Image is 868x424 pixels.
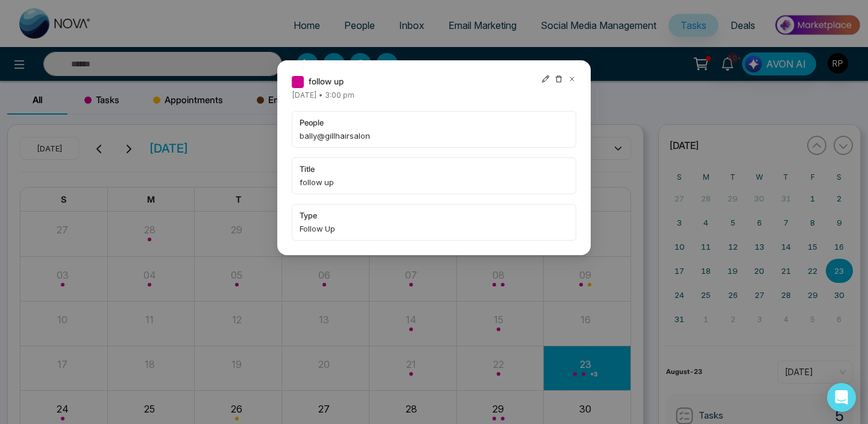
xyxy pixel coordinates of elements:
span: [DATE] • 3:00 pm [292,90,354,100]
span: Follow Up [300,223,568,235]
span: people [300,116,568,128]
span: follow up [309,75,344,88]
span: type [300,209,568,221]
span: bally@gillhairsalon [300,130,568,142]
div: Open Intercom Messenger [827,383,856,412]
span: title [300,163,568,175]
span: follow up [300,176,568,188]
